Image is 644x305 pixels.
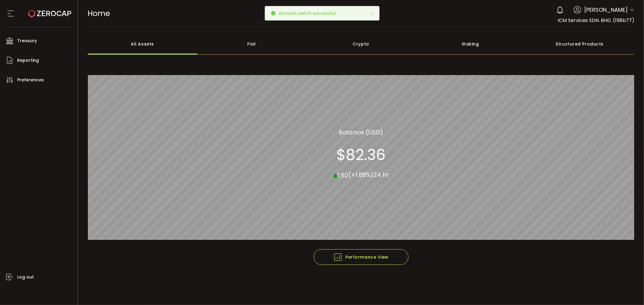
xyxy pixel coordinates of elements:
div: Structured Products [525,33,634,55]
span: Home [88,8,110,19]
div: Staking [416,33,525,55]
button: Performance View [314,249,409,265]
span: Performance View [333,253,389,262]
iframe: Chat Widget [614,276,644,305]
span: ICM Services SDN. BHD. (f98b77) [558,17,634,24]
p: Account switch successful [279,11,341,15]
span: Log out [17,273,34,281]
span: Preferences [17,76,44,84]
span: Reporting [17,56,39,65]
div: Crypto [306,33,416,55]
div: All Assets [88,33,197,55]
span: [PERSON_NAME] [584,6,628,14]
span: Treasury [17,36,37,45]
div: Fiat [197,33,306,55]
